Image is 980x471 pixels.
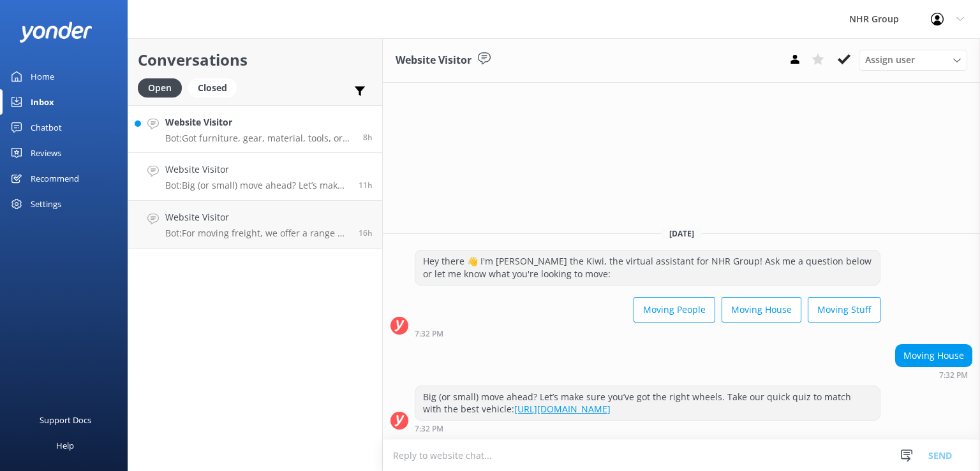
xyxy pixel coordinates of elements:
[396,52,471,69] h3: Website Visitor
[415,424,880,433] div: Sep 02 2025 07:32pm (UTC +12:00) Pacific/Auckland
[128,153,382,201] a: Website VisitorBot:Big (or small) move ahead? Let’s make sure you’ve got the right wheels. Take o...
[722,297,801,322] button: Moving House
[808,297,880,322] button: Moving Stuff
[165,180,349,191] p: Bot: Big (or small) move ahead? Let’s make sure you’ve got the right wheels. Take our quick quiz ...
[415,330,443,338] strong: 7:32 PM
[31,64,54,89] div: Home
[359,180,373,191] span: Sep 02 2025 07:32pm (UTC +12:00) Pacific/Auckland
[939,372,968,379] strong: 7:32 PM
[895,370,972,379] div: Sep 02 2025 07:32pm (UTC +12:00) Pacific/Auckland
[128,105,382,153] a: Website VisitorBot:Got furniture, gear, material, tools, or freight to move? Take our quiz to fin...
[40,407,91,433] div: Support Docs
[415,329,880,338] div: Sep 02 2025 07:32pm (UTC +12:00) Pacific/Auckland
[188,80,243,94] a: Closed
[56,433,74,458] div: Help
[165,133,353,144] p: Bot: Got furniture, gear, material, tools, or freight to move? Take our quiz to find the best veh...
[896,345,972,366] div: Moving House
[634,297,715,322] button: Moving People
[138,48,373,72] h2: Conversations
[31,115,62,140] div: Chatbot
[165,163,349,177] h4: Website Visitor
[859,50,967,70] div: Assign User
[415,250,880,284] div: Hey there 👋 I'm [PERSON_NAME] the Kiwi, the virtual assistant for NHR Group! Ask me a question be...
[31,140,61,166] div: Reviews
[415,425,443,433] strong: 7:32 PM
[31,191,61,217] div: Settings
[165,115,353,129] h4: Website Visitor
[865,53,915,67] span: Assign user
[662,228,702,239] span: [DATE]
[188,78,237,98] div: Closed
[359,228,373,238] span: Sep 02 2025 02:27pm (UTC +12:00) Pacific/Auckland
[363,132,373,143] span: Sep 02 2025 10:37pm (UTC +12:00) Pacific/Auckland
[138,78,182,98] div: Open
[415,386,880,420] div: Big (or small) move ahead? Let’s make sure you’ve got the right wheels. Take our quick quiz to ma...
[31,166,79,191] div: Recommend
[19,22,93,43] img: yonder-white-logo.png
[165,210,349,224] h4: Website Visitor
[128,201,382,249] a: Website VisitorBot:For moving freight, we offer a range of cargo vans including a 7m³ standard va...
[31,89,54,115] div: Inbox
[514,403,611,415] a: [URL][DOMAIN_NAME]
[138,80,188,94] a: Open
[165,228,349,239] p: Bot: For moving freight, we offer a range of cargo vans including a 7m³ standard van, 9m³ high-to...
